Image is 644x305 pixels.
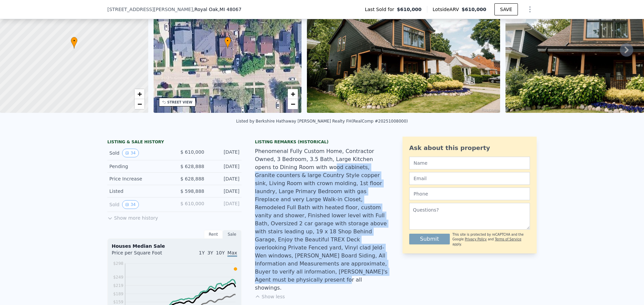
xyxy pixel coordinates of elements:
[288,89,298,99] a: Zoom in
[180,149,204,155] span: $ 610,000
[112,249,174,260] div: Price per Square Foot
[452,232,530,247] div: This site is protected by reCAPTCHA and the Google and apply.
[137,100,142,108] span: −
[180,176,204,181] span: $ 628,888
[204,230,223,239] div: Rent
[409,234,450,244] button: Submit
[210,149,239,157] div: [DATE]
[433,6,462,13] span: Lotside ARV
[462,7,486,12] span: $610,000
[224,38,231,44] span: •
[255,147,389,292] div: Phenomenal Fully Custom Home, Contractor Owned, 3 Bedroom, 3.5 Bath, Large Kitchen opens to Dinin...
[291,90,295,98] span: +
[409,172,530,185] input: Email
[409,187,530,200] input: Phone
[167,100,193,105] div: STREET VIEW
[180,188,204,194] span: $ 598,888
[255,139,389,145] div: Listing Remarks (Historical)
[216,250,225,255] span: 10Y
[71,37,77,49] div: •
[255,293,285,300] button: Show less
[224,37,231,49] div: •
[122,149,139,157] button: View historical data
[236,119,408,124] div: Listed by Berkshire Hathaway [PERSON_NAME] Realty FH (RealComp #20251008000)
[113,283,123,288] tspan: $219
[180,164,204,169] span: $ 628,888
[494,3,518,15] button: SAVE
[180,201,204,206] span: $ 610,000
[409,157,530,169] input: Name
[135,99,145,109] a: Zoom out
[109,175,169,182] div: Price Increase
[109,188,169,195] div: Listed
[113,275,123,280] tspan: $249
[523,3,537,16] button: Show Options
[210,200,239,209] div: [DATE]
[223,230,241,239] div: Sale
[137,90,142,98] span: +
[210,163,239,170] div: [DATE]
[109,200,169,209] div: Sold
[210,188,239,195] div: [DATE]
[365,6,397,13] span: Last Sold for
[397,6,422,13] span: $610,000
[107,139,241,146] div: LISTING & SALE HISTORY
[193,6,241,13] span: , Royal Oak
[207,250,213,255] span: 3Y
[109,163,169,170] div: Pending
[122,200,139,209] button: View historical data
[218,7,241,12] span: , MI 48067
[288,99,298,109] a: Zoom out
[71,38,77,44] span: •
[210,175,239,182] div: [DATE]
[227,250,237,257] span: Max
[465,237,487,241] a: Privacy Policy
[113,300,123,304] tspan: $159
[107,6,193,13] span: [STREET_ADDRESS][PERSON_NAME]
[113,261,123,266] tspan: $298
[199,250,205,255] span: 1Y
[107,212,158,221] button: Show more history
[135,89,145,99] a: Zoom in
[409,143,530,153] div: Ask about this property
[495,237,521,241] a: Terms of Service
[112,243,237,249] div: Houses Median Sale
[109,149,169,157] div: Sold
[291,100,295,108] span: −
[113,292,123,296] tspan: $189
